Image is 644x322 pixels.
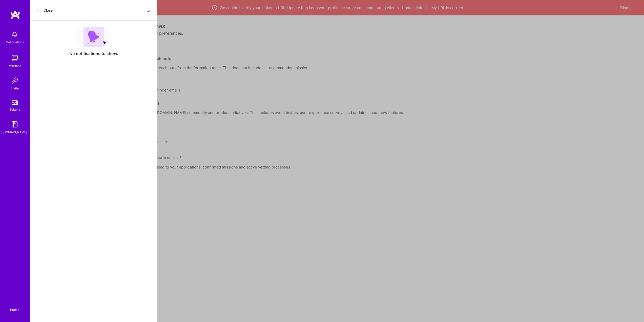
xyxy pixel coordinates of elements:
[36,6,53,14] button: Close
[10,107,20,112] div: Tokens
[69,51,118,56] span: No notifications to show.
[3,129,27,135] div: [DOMAIN_NAME]
[10,75,20,86] img: Invite
[10,307,19,312] div: Profile
[10,119,20,129] img: guide book
[10,10,20,19] img: logo
[10,29,20,40] img: bell
[77,27,110,47] img: empty
[11,86,19,91] div: Invite
[12,100,18,105] img: tokens
[10,53,20,63] img: teamwork
[6,40,24,45] div: Notifications
[9,63,21,68] div: Missions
